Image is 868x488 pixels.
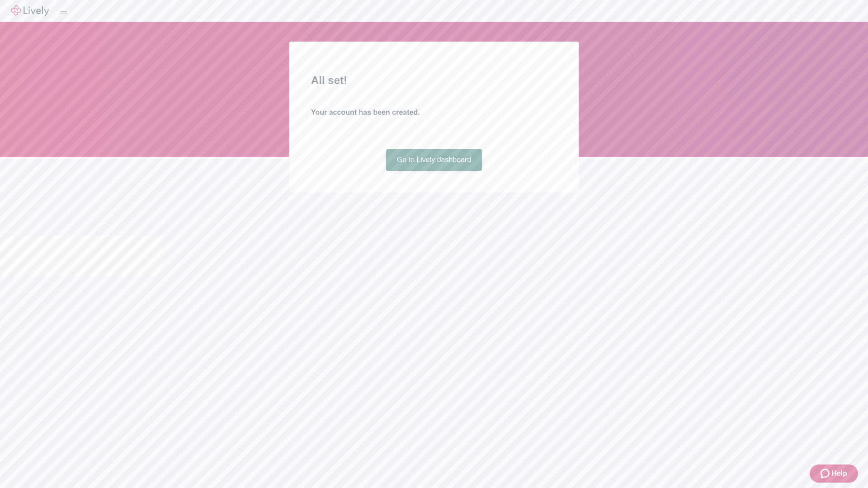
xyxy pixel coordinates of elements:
[831,468,847,479] span: Help
[60,11,67,14] button: Log out
[821,468,831,479] svg: Zendesk support icon
[386,149,482,171] a: Go to Lively dashboard
[810,465,858,483] button: Zendesk support iconHelp
[311,72,557,89] h2: All set!
[11,5,49,16] img: Lively
[311,107,557,118] h4: Your account has been created.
